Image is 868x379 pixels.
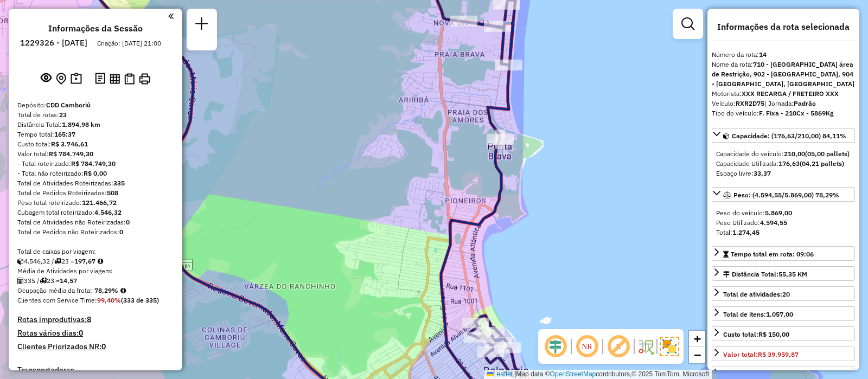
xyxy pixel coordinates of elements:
strong: 4.594,55 [760,219,787,227]
strong: 0 [119,228,123,236]
h4: Informações da rota selecionada [712,22,855,32]
strong: 5.869,00 [765,209,792,217]
strong: R$ 0,00 [84,169,107,177]
span: Clientes com Service Time: [17,296,97,304]
strong: 1.894,98 km [62,120,100,129]
div: Criação: [DATE] 21:00 [93,38,165,48]
strong: F. Fixa - 210Cx - 5869Kg [759,109,834,117]
strong: XXX RECARGA / FRETEIRO XXX [742,89,839,98]
div: Total: [716,228,851,237]
img: Fluxo de ruas [637,338,654,355]
div: Número da rota: [712,50,855,60]
span: Exibir rótulo [605,333,631,359]
strong: 78,29% [94,286,118,294]
i: Total de Atividades [17,278,24,284]
a: Custo total:R$ 150,00 [712,326,855,341]
strong: (333 de 335) [121,296,159,304]
strong: 99,40% [97,296,121,304]
span: Peso do veículo: [716,209,792,217]
div: 4.546,32 / 23 = [17,256,174,266]
a: Distância Total:55,35 KM [712,266,855,281]
div: - Total roteirizado: [17,159,174,169]
a: Valor total:R$ 39.959,87 [712,346,855,361]
strong: 121.466,72 [82,198,117,207]
strong: R$ 3.746,61 [51,140,88,148]
a: OpenStreetMap [550,370,596,378]
div: Capacidade do veículo: [716,149,851,159]
div: Peso Utilizado: [716,218,851,228]
div: Distância Total: [723,269,807,279]
strong: 165:37 [54,130,75,138]
span: Tempo total em rota: 09:06 [731,250,814,258]
strong: 20 [782,290,790,298]
div: Média de Atividades por viagem: [17,266,174,276]
strong: 197,67 [74,257,95,265]
span: Ocultar NR [574,333,600,359]
a: Tempo total em rota: 09:06 [712,246,855,261]
strong: 335 [113,179,125,187]
a: Nova sessão e pesquisa [191,13,213,37]
div: Valor total: [723,350,799,359]
strong: RXR2D75 [736,99,764,107]
span: 55,35 KM [778,270,807,278]
button: Logs desbloquear sessão [93,70,107,87]
strong: 710 - [GEOGRAPHIC_DATA] área de Restrição, 902 - [GEOGRAPHIC_DATA], 904 - [GEOGRAPHIC_DATA], [GEO... [712,60,854,88]
div: Peso total roteirizado: [17,198,174,208]
a: Zoom in [689,331,705,347]
span: + [694,332,701,345]
div: Custo total: [723,330,789,339]
i: Cubagem total roteirizado [17,258,24,265]
span: Peso: (4.594,55/5.869,00) 78,29% [733,191,839,199]
strong: 4.546,32 [94,208,122,216]
strong: (05,00 pallets) [805,150,850,158]
i: Total de rotas [40,278,47,284]
strong: R$ 784.749,30 [71,159,116,168]
div: Capacidade Utilizada: [716,159,851,169]
h4: Transportadoras [17,365,174,375]
div: Valor total: [17,149,174,159]
i: Total de rotas [54,258,61,265]
div: Tempo total: [17,130,174,139]
div: Espaço livre: [716,169,851,178]
a: Exibir filtros [677,13,699,35]
div: Tipo do veículo: [712,108,855,118]
strong: 1.274,45 [732,228,759,236]
h4: Clientes Priorizados NR: [17,342,174,351]
span: | Jornada: [764,99,816,107]
strong: 210,00 [784,150,805,158]
strong: 0 [126,218,130,226]
strong: 176,63 [778,159,800,168]
button: Exibir sessão original [39,70,54,87]
div: Veículo: [712,99,855,108]
div: Total de Atividades Roteirizadas: [17,178,174,188]
div: Map data © contributors,© 2025 TomTom, Microsoft [484,370,712,379]
span: Ocultar deslocamento [542,333,569,359]
div: Total de Atividades não Roteirizadas: [17,217,174,227]
div: Total de rotas: [17,110,174,120]
span: Total de atividades: [723,290,790,298]
button: Visualizar Romaneio [122,71,137,87]
strong: 14 [759,50,767,59]
a: Leaflet [487,370,513,378]
a: Peso: (4.594,55/5.869,00) 78,29% [712,187,855,202]
a: Total de atividades:20 [712,286,855,301]
div: Total de Pedidos Roteirizados: [17,188,174,198]
h4: Informações da Sessão [48,23,143,34]
div: Cubagem total roteirizado: [17,208,174,217]
span: Ocupação média da frota: [17,286,92,294]
div: Peso: (4.594,55/5.869,00) 78,29% [712,204,855,242]
h4: Rotas improdutivas: [17,315,174,324]
strong: 0 [101,342,106,351]
div: - Total não roteirizado: [17,169,174,178]
button: Imprimir Rotas [137,71,152,87]
strong: 14,57 [60,277,77,285]
button: Painel de Sugestão [68,70,84,87]
a: Total de itens:1.057,00 [712,306,855,321]
strong: 33,37 [754,169,771,177]
a: Capacidade: (176,63/210,00) 84,11% [712,128,855,143]
strong: R$ 39.959,87 [758,350,799,358]
div: Total de itens: [723,310,793,319]
em: Média calculada utilizando a maior ocupação (%Peso ou %Cubagem) de cada rota da sessão. Rotas cro... [120,287,126,294]
span: − [694,348,701,362]
h6: 1229326 - [DATE] [20,38,87,48]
